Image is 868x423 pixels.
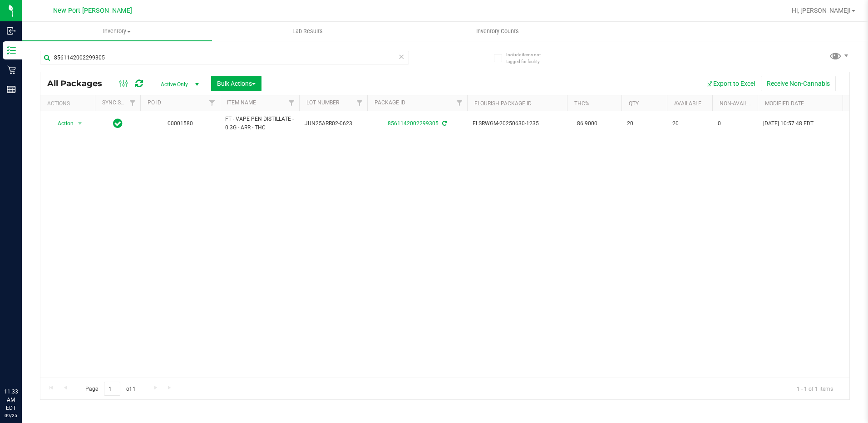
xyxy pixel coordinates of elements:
span: Lab Results [280,27,335,35]
input: Search Package ID, Item Name, SKU, Lot or Part Number... [40,51,409,64]
span: New Port [PERSON_NAME] [53,7,132,15]
a: THC% [574,100,589,107]
a: Package ID [375,99,405,106]
a: Modified Date [765,100,804,107]
button: Bulk Actions [211,76,261,91]
inline-svg: Retail [7,65,16,74]
span: 0 [718,119,752,128]
iframe: Resource center [9,350,36,378]
span: JUN25ARR02-0623 [305,119,362,128]
span: 20 [627,119,661,128]
span: Page of 1 [78,382,143,396]
a: Filter [452,95,467,111]
span: 20 [672,119,707,128]
a: Item Name [227,99,256,106]
a: Filter [352,95,367,111]
span: In Sync [113,117,123,130]
a: Available [674,100,701,107]
span: 1 - 1 of 1 items [789,382,840,395]
inline-svg: Reports [7,85,16,94]
a: Lot Number [306,99,339,106]
span: Sync from Compliance System [441,120,447,127]
span: All Packages [47,79,111,89]
a: Qty [629,100,639,107]
span: Inventory Counts [464,27,531,35]
a: Filter [125,95,140,111]
span: Clear [399,51,405,63]
span: 86.9000 [572,117,602,130]
a: 00001580 [168,120,193,127]
a: Inventory Counts [403,22,593,41]
span: FT - VAPE PEN DISTILLATE - 0.3G - ARR - THC [225,115,294,132]
inline-svg: Inbound [7,26,16,35]
a: PO ID [148,99,161,106]
a: 8561142002299305 [388,120,439,127]
span: Bulk Actions [217,80,256,87]
a: Non-Available [720,100,760,107]
p: 11:33 AM EDT [4,388,18,412]
div: Actions [47,100,91,107]
a: Filter [205,95,220,111]
p: 09/25 [4,412,18,419]
span: [DATE] 10:57:48 EDT [763,119,814,128]
button: Receive Non-Cannabis [761,76,836,91]
span: Hi, [PERSON_NAME]! [792,7,851,14]
a: Sync Status [102,99,137,106]
input: 1 [104,382,120,396]
span: select [74,117,86,130]
a: Filter [284,95,299,111]
span: Inventory [22,27,212,35]
span: Action [49,117,74,130]
a: Lab Results [212,22,402,41]
button: Export to Excel [700,76,761,91]
span: FLSRWGM-20250630-1235 [473,119,562,128]
inline-svg: Inventory [7,46,16,55]
a: Inventory [22,22,212,41]
span: Include items not tagged for facility [506,51,552,65]
a: Flourish Package ID [474,100,532,107]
